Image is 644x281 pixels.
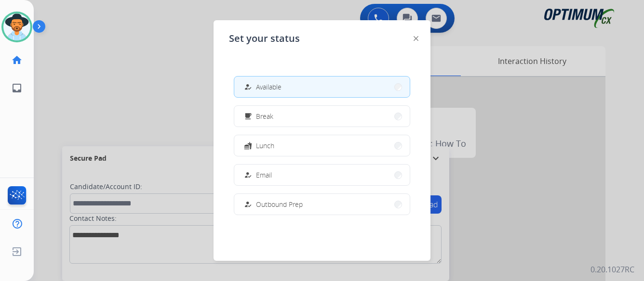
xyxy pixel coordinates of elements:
[3,13,30,40] img: avatar
[11,82,23,94] mat-icon: inbox
[244,200,252,208] mat-icon: how_to_reg
[256,170,272,180] span: Email
[256,111,273,121] span: Break
[234,194,410,215] button: Outbound Prep
[256,140,274,151] span: Lunch
[244,141,252,150] mat-icon: fastfood
[234,135,410,156] button: Lunch
[244,112,252,120] mat-icon: free_breakfast
[590,264,634,275] p: 0.20.1027RC
[234,106,410,127] button: Break
[244,83,252,91] mat-icon: how_to_reg
[244,171,252,179] mat-icon: how_to_reg
[256,199,303,209] span: Outbound Prep
[414,36,418,41] img: close-button
[229,32,300,45] span: Set your status
[234,165,410,185] button: Email
[11,54,23,66] mat-icon: home
[234,77,410,97] button: Available
[256,82,282,92] span: Available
